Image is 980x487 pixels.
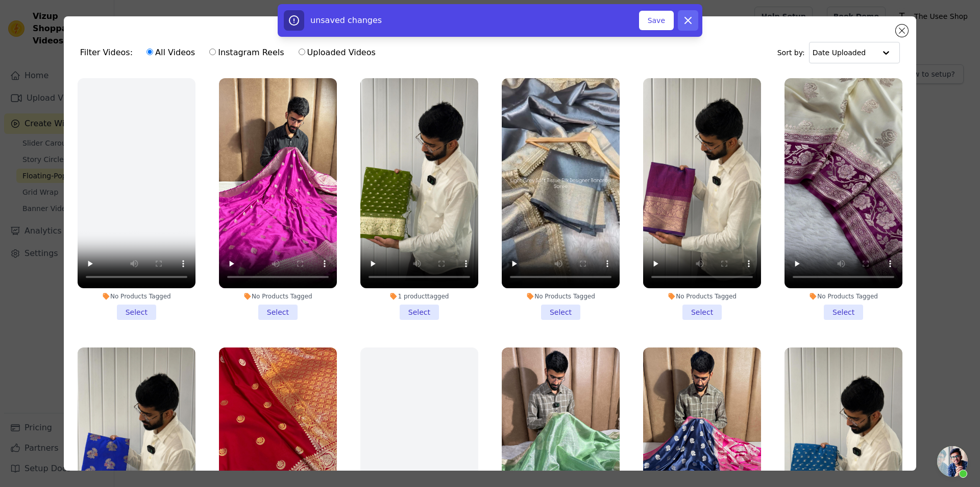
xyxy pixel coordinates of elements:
[219,292,337,300] div: No Products Tagged
[937,446,968,477] div: Open chat
[80,41,381,64] div: Filter Videos:
[360,292,478,300] div: 1 product tagged
[785,292,902,300] div: No Products Tagged
[78,292,195,300] div: No Products Tagged
[643,292,761,300] div: No Products Tagged
[209,46,284,59] label: Instagram Reels
[777,42,900,63] div: Sort by:
[146,46,195,59] label: All Videos
[298,46,376,59] label: Uploaded Videos
[639,11,674,30] button: Save
[310,15,382,25] span: unsaved changes
[502,292,620,300] div: No Products Tagged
